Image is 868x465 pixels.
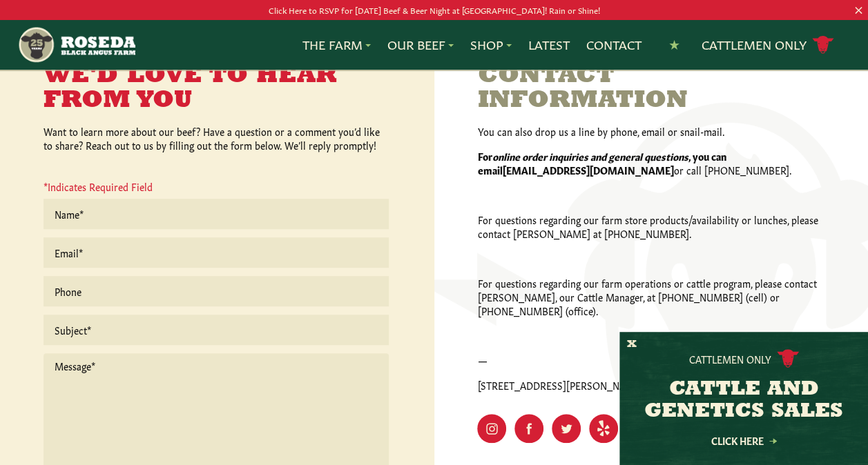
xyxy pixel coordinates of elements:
[682,436,806,445] a: Click Here
[17,26,135,64] img: https://roseda.com/wp-content/uploads/2021/05/roseda-25-header.png
[586,36,642,54] a: Contact
[44,3,824,17] p: Click Here to RSVP for [DATE] Beef & Beer Night at [GEOGRAPHIC_DATA]! Rain or Shine!
[477,149,726,177] strong: For , you can email
[777,349,799,368] img: cattle-icon.svg
[44,237,389,268] input: Email*
[44,63,389,113] h3: We'd Love to Hear From You
[17,20,851,70] nav: Main Navigation
[477,276,824,317] p: For questions regarding our farm operations or cattle program, please contact [PERSON_NAME], our ...
[492,149,688,163] em: online order inquiries and general questions
[702,33,834,57] a: Cattlemen Only
[477,353,824,367] p: —
[502,163,673,177] strong: [EMAIL_ADDRESS][DOMAIN_NAME]
[514,414,543,443] a: Visit Our Facebook Page
[387,36,454,54] a: Our Beef
[477,63,824,113] h3: Contact Information
[637,379,851,423] h3: CATTLE AND GENETICS SALES
[552,414,581,443] a: Visit Our Twitter Page
[44,315,389,345] input: Subject*
[44,179,389,199] p: *Indicates Required Field
[44,124,389,152] p: Want to learn more about our beef? Have a question or a comment you’d like to share? Reach out to...
[627,337,637,352] button: X
[470,36,512,54] a: Shop
[689,352,771,366] p: Cattlemen Only
[44,199,389,229] input: Name*
[44,276,389,306] input: Phone
[589,414,618,443] a: Visit Our Yelp Page
[477,378,824,392] p: [STREET_ADDRESS][PERSON_NAME]
[477,149,824,177] p: or call [PHONE_NUMBER].
[302,36,371,54] a: The Farm
[477,124,824,138] p: You can also drop us a line by phone, email or snail-mail.
[477,212,824,240] p: For questions regarding our farm store products/availability or lunches, please contact [PERSON_N...
[528,36,570,54] a: Latest
[477,414,506,443] a: Visit Our Instagram Page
